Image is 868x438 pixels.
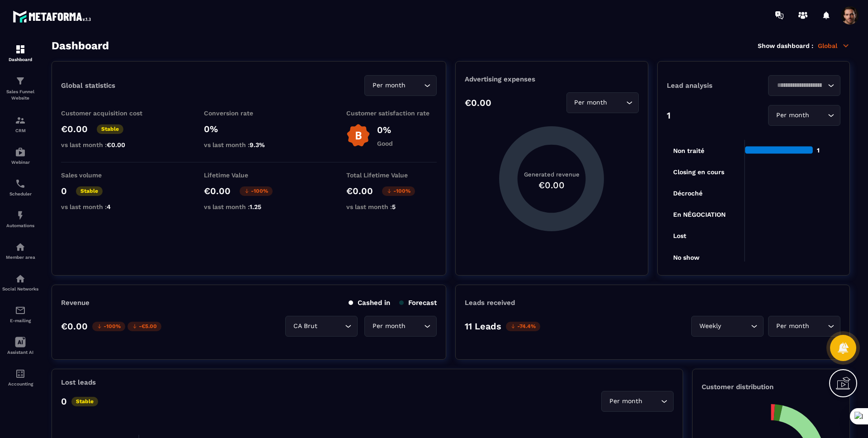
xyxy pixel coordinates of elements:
p: Accounting [2,381,38,386]
span: 9.3% [250,141,265,148]
p: Lost leads [61,378,96,386]
div: Search for option [768,105,840,126]
p: Lifetime Value [204,171,294,179]
p: vs last month : [204,203,294,210]
p: Lead analysis [667,81,754,90]
p: -100% [382,186,415,196]
img: formation [15,115,26,126]
div: Search for option [768,316,840,337]
tspan: No show [673,254,700,261]
div: Search for option [768,75,840,96]
p: Forecast [399,299,437,307]
img: logo [13,8,94,25]
div: Search for option [566,92,639,113]
p: vs last month : [346,203,437,210]
p: Scheduler [2,191,38,196]
input: Search for option [644,396,659,406]
tspan: En NÉGOCIATION [673,211,726,218]
img: social-network [15,273,26,284]
span: 4 [107,203,111,210]
p: Global [818,42,850,50]
a: formationformationDashboard [2,37,38,69]
img: automations [15,210,26,221]
p: Good [377,140,393,147]
tspan: Lost [673,232,686,239]
input: Search for option [774,81,826,90]
p: 1 [667,110,670,121]
img: b-badge-o.b3b20ee6.svg [346,124,370,148]
img: accountant [15,368,26,379]
p: Leads received [465,299,515,307]
p: Advertising expenses [465,75,638,83]
div: Search for option [364,75,437,96]
p: Social Networks [2,286,38,291]
input: Search for option [407,81,422,90]
a: formationformationSales Funnel Website [2,69,38,108]
p: vs last month : [204,141,294,148]
p: vs last month : [61,141,151,148]
p: 0 [61,186,67,196]
img: automations [15,242,26,252]
p: 0 [61,396,67,407]
p: Stable [71,397,98,406]
p: -€5.00 [127,322,161,331]
p: Customer satisfaction rate [346,109,437,117]
p: Total Lifetime Value [346,171,437,179]
p: Revenue [61,299,90,307]
a: emailemailE-mailing [2,298,38,330]
span: Per month [370,81,407,90]
a: Assistant AI [2,330,38,362]
p: Global statistics [61,81,115,90]
a: automationsautomationsWebinar [2,140,38,171]
a: formationformationCRM [2,108,38,140]
tspan: Non traité [673,147,704,154]
span: CA Brut [291,321,319,331]
p: Show dashboard : [758,42,813,49]
p: Stable [76,186,103,196]
input: Search for option [407,321,422,331]
p: Assistant AI [2,350,38,355]
p: Member area [2,255,38,260]
input: Search for option [723,321,749,331]
span: Per month [370,321,407,331]
div: Search for option [601,391,674,412]
span: Per month [774,110,811,120]
p: -100% [92,322,125,331]
img: formation [15,44,26,55]
img: scheduler [15,178,26,189]
input: Search for option [811,321,826,331]
span: 5 [392,203,396,210]
h3: Dashboard [52,39,109,52]
div: Search for option [691,316,764,337]
p: 0% [204,124,294,134]
span: 1.25 [250,203,261,210]
input: Search for option [811,110,826,120]
p: Automations [2,223,38,228]
p: vs last month : [61,203,151,210]
a: social-networksocial-networkSocial Networks [2,267,38,298]
a: schedulerschedulerScheduler [2,171,38,203]
div: Search for option [285,316,358,337]
img: email [15,305,26,316]
tspan: Décroché [673,190,703,197]
p: €0.00 [465,97,491,108]
p: -74.4% [506,322,540,331]
span: Per month [607,396,644,406]
p: Stable [97,124,123,134]
div: Search for option [364,316,437,337]
input: Search for option [319,321,343,331]
p: Sales volume [61,171,151,179]
p: Conversion rate [204,109,294,117]
p: Sales Funnel Website [2,89,38,101]
tspan: Closing en cours [673,168,724,176]
span: Per month [572,98,609,108]
p: €0.00 [346,186,373,196]
p: 0% [377,124,393,135]
span: Weekly [697,321,723,331]
p: 11 Leads [465,321,501,332]
p: €0.00 [204,186,231,196]
img: automations [15,147,26,157]
input: Search for option [609,98,624,108]
a: accountantaccountantAccounting [2,362,38,393]
p: E-mailing [2,318,38,323]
